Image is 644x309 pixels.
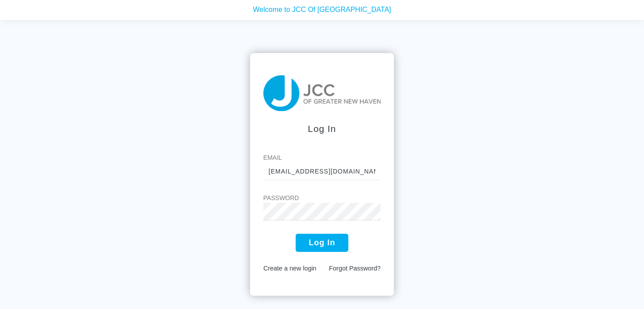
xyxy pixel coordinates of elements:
label: Password [263,193,381,203]
input: johnny@email.com [263,162,381,180]
button: Log In [296,234,349,252]
a: Create a new login [263,265,316,272]
p: Welcome to JCC Of [GEOGRAPHIC_DATA] [7,2,637,13]
div: Log In [263,122,381,135]
a: Forgot Password? [329,265,381,272]
label: Email [263,153,381,162]
img: taiji-logo.png [263,75,381,112]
